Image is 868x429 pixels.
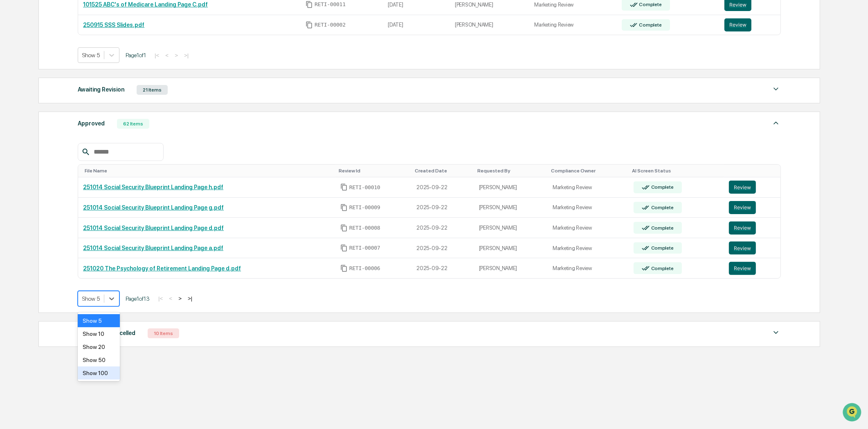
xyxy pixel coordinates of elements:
a: 🖐️Preclearance [5,100,56,114]
td: [PERSON_NAME] [474,238,548,259]
div: Complete [650,266,674,271]
td: Marketing Review [548,198,629,218]
button: Review [729,181,756,194]
div: Complete [650,184,674,190]
button: Review [729,221,756,235]
iframe: Open customer support [842,402,864,424]
img: 1746055101610-c473b297-6a78-478c-a979-82029cc54cd1 [8,63,23,77]
button: Review [724,18,751,31]
div: Show 20 [78,340,120,353]
div: Toggle SortBy [339,168,409,174]
div: Toggle SortBy [477,168,544,174]
span: RETI-00009 [349,204,380,211]
div: Complete [650,205,674,210]
a: 250915 SSS Slides.pdf [83,22,144,28]
a: 251020 The Psychology of Retirement Landing Page d.pdf [83,265,241,272]
a: Review [729,241,776,255]
a: 251014 Social Security Blueprint Landing Page h.pdf [83,184,223,190]
div: Toggle SortBy [551,168,625,174]
button: >| [185,295,195,302]
span: RETI-00007 [349,245,380,251]
td: 2025-09-22 [412,238,474,259]
div: Show 50 [78,353,120,366]
div: Toggle SortBy [632,168,721,174]
a: Powered byPylon [58,138,99,145]
div: Start new chat [28,63,134,71]
span: RETI-00008 [349,225,380,231]
button: < [166,295,175,302]
div: 🗄️ [59,104,66,110]
td: [PERSON_NAME] [474,218,548,238]
button: >| [182,52,191,59]
td: [PERSON_NAME] [474,177,548,198]
td: [PERSON_NAME] [474,198,548,218]
span: Attestations [67,103,101,111]
div: Complete [638,22,662,28]
td: 2025-09-22 [412,177,474,198]
span: RETI-00002 [315,22,346,28]
div: Show 5 [78,314,120,327]
span: Page 1 of 13 [126,295,150,302]
span: RETI-00006 [349,265,380,272]
td: 2025-09-22 [412,258,474,278]
span: Page 1 of 1 [126,52,146,58]
img: caret [771,328,781,337]
img: caret [771,118,781,128]
td: Marketing Review [548,238,629,259]
button: Review [729,201,756,214]
img: caret [771,84,781,94]
div: Awaiting Revision [78,84,124,95]
button: |< [156,295,165,302]
div: 🔎 [8,119,15,126]
a: Review [729,201,776,214]
span: Copy Id [340,224,348,232]
div: Complete [650,245,674,251]
div: 21 Items [137,85,168,95]
span: RETI-00010 [349,184,380,191]
span: Copy Id [340,183,348,191]
td: 2025-09-22 [412,218,474,238]
span: Copy Id [340,265,348,272]
a: 101525 ABC's of Medicare Landing Page C.pdf [83,1,208,8]
span: Data Lookup [16,118,52,127]
a: Review [724,18,776,31]
div: 🖐️ [8,104,15,110]
div: Complete [638,2,662,7]
button: |< [152,52,162,59]
div: 10 Items [148,328,179,338]
button: > [172,52,180,59]
a: Review [729,221,776,235]
button: Start new chat [139,65,149,75]
div: Toggle SortBy [415,168,470,174]
a: 251014 Social Security Blueprint Landing Page g.pdf [83,204,224,211]
td: Marketing Review [548,218,629,238]
td: [PERSON_NAME] [474,258,548,278]
a: 🗄️Attestations [56,100,105,114]
span: Pylon [81,139,99,145]
span: Copy Id [306,1,313,8]
p: How can we help? [8,17,149,30]
a: Review [729,262,776,275]
td: Marketing Review [529,15,616,35]
td: [PERSON_NAME] [450,15,529,35]
a: 251014 Social Security Blueprint Landing Page d.pdf [83,225,224,231]
div: Toggle SortBy [85,168,332,174]
span: Copy Id [340,244,348,252]
div: We're available if you need us! [28,71,103,77]
div: Approved [78,118,105,129]
span: Copy Id [306,21,313,29]
a: 🔎Data Lookup [5,115,55,130]
button: > [176,295,184,302]
button: < [163,52,171,59]
td: [DATE] [383,15,450,35]
span: RETI-00011 [315,1,346,8]
span: Copy Id [340,204,348,211]
div: Complete [650,225,674,231]
td: Marketing Review [548,177,629,198]
td: 2025-09-22 [412,198,474,218]
button: Review [729,262,756,275]
button: Review [729,241,756,255]
a: Review [729,181,776,194]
